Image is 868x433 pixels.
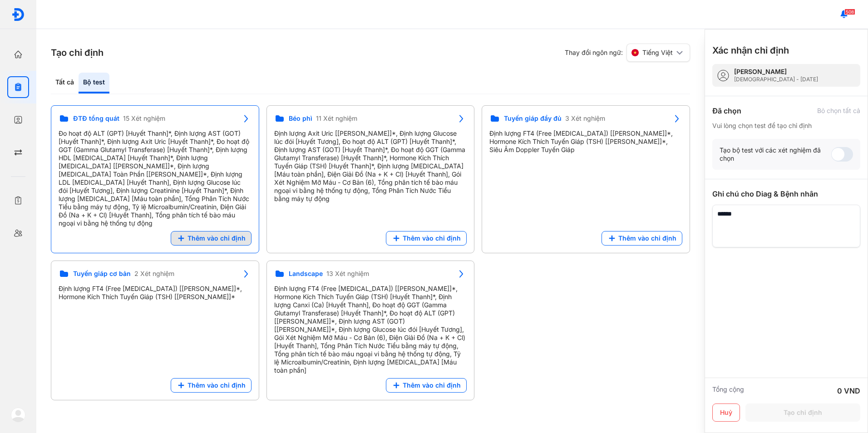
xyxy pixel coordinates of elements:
[489,129,682,154] div: Định lượng FT4 (Free [MEDICAL_DATA]) [[PERSON_NAME]]*, Hormone Kích Thích Tuyến Giáp (TSH) [[PERS...
[712,403,740,422] button: Huỷ
[386,231,467,246] button: Thêm vào chỉ định
[134,270,174,278] span: 2 Xét nghiệm
[316,114,357,123] span: 11 Xét nghiệm
[403,381,461,389] span: Thêm vào chỉ định
[712,105,741,116] div: Đã chọn
[712,188,860,199] div: Ghi chú cho Diag & Bệnh nhân
[274,129,467,203] div: Định lượng Axit Uric [[PERSON_NAME]]*, Định lượng Glucose lúc đói [Huyết Tương], Đo hoạt độ ALT (...
[745,403,860,422] button: Tạo chỉ định
[289,114,312,123] span: Béo phì
[602,231,682,246] button: Thêm vào chỉ định
[712,385,744,396] div: Tổng cộng
[274,285,467,374] div: Định lượng FT4 (Free [MEDICAL_DATA]) [[PERSON_NAME]]*, Hormone Kích Thích Tuyến Giáp (TSH) [Huyết...
[171,378,252,393] button: Thêm vào chỉ định
[73,114,119,123] span: ĐTĐ tổng quát
[59,285,252,301] div: Định lượng FT4 (Free [MEDICAL_DATA]) [[PERSON_NAME]]*, Hormone Kích Thích Tuyến Giáp (TSH) [[PERS...
[187,381,246,389] span: Thêm vào chỉ định
[565,114,605,123] span: 3 Xét nghiệm
[171,231,252,246] button: Thêm vào chỉ định
[734,76,818,83] div: [DEMOGRAPHIC_DATA] - [DATE]
[289,270,323,278] span: Landscape
[187,234,246,242] span: Thêm vào chỉ định
[11,8,25,21] img: logo
[837,385,860,396] div: 0 VND
[51,73,79,93] div: Tất cả
[720,146,831,162] div: Tạo bộ test với các xét nghiệm đã chọn
[642,49,673,57] span: Tiếng Việt
[123,114,165,123] span: 15 Xét nghiệm
[844,9,855,15] span: 508
[73,270,131,278] span: Tuyến giáp cơ bản
[79,73,109,93] div: Bộ test
[326,270,369,278] span: 13 Xét nghiệm
[712,44,789,57] h3: Xác nhận chỉ định
[504,114,562,123] span: Tuyến giáp đầy đủ
[59,129,252,227] div: Đo hoạt độ ALT (GPT) [Huyết Thanh]*, Định lượng AST (GOT) [Huyết Thanh]*, Định lượng Axit Uric [H...
[712,122,860,130] div: Vui lòng chọn test để tạo chỉ định
[386,378,467,393] button: Thêm vào chỉ định
[403,234,461,242] span: Thêm vào chỉ định
[565,44,690,62] div: Thay đổi ngôn ngữ:
[734,68,818,76] div: [PERSON_NAME]
[51,46,104,59] h3: Tạo chỉ định
[618,234,676,242] span: Thêm vào chỉ định
[817,107,860,115] div: Bỏ chọn tất cả
[11,408,25,422] img: logo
